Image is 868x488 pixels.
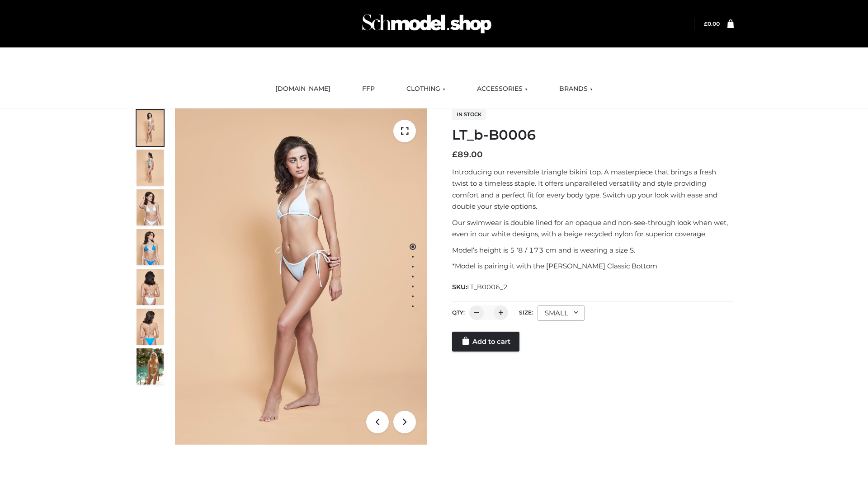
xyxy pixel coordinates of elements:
[137,150,164,186] img: ArielClassicBikiniTop_CloudNine_AzureSky_OW114ECO_2-scaled.jpg
[519,309,533,316] label: Size:
[137,189,164,225] img: ArielClassicBikiniTop_CloudNine_AzureSky_OW114ECO_3-scaled.jpg
[467,283,508,291] span: LT_B0006_2
[400,79,452,99] a: CLOTHING
[137,348,164,385] img: Arieltop_CloudNine_AzureSky2.jpg
[452,166,734,212] p: Introducing our reversible triangle bikini top. A masterpiece that brings a fresh twist to a time...
[137,309,164,345] img: ArielClassicBikiniTop_CloudNine_AzureSky_OW114ECO_8-scaled.jpg
[552,79,599,99] a: BRANDS
[452,127,734,143] h1: LT_b-B0006
[452,244,734,256] p: Model’s height is 5 ‘8 / 173 cm and is wearing a size S.
[452,150,458,160] span: £
[137,110,164,146] img: ArielClassicBikiniTop_CloudNine_AzureSky_OW114ECO_1-scaled.jpg
[175,108,427,445] img: LT_b-B0006
[452,332,519,352] a: Add to cart
[452,217,734,240] p: Our swimwear is double lined for an opaque and non-see-through look when wet, even in our white d...
[452,109,486,120] span: In stock
[452,282,509,292] span: SKU:
[452,309,465,316] label: QTY:
[704,20,720,27] bdi: 0.00
[452,150,483,160] bdi: 89.00
[470,79,534,99] a: ACCESSORIES
[538,305,585,321] div: SMALL
[359,6,495,42] img: Schmodel Admin 964
[704,20,720,27] a: £0.00
[704,20,708,27] span: £
[137,229,164,265] img: ArielClassicBikiniTop_CloudNine_AzureSky_OW114ECO_4-scaled.jpg
[137,269,164,305] img: ArielClassicBikiniTop_CloudNine_AzureSky_OW114ECO_7-scaled.jpg
[452,260,734,272] p: *Model is pairing it with the [PERSON_NAME] Classic Bottom
[355,79,382,99] a: FFP
[269,79,337,99] a: [DOMAIN_NAME]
